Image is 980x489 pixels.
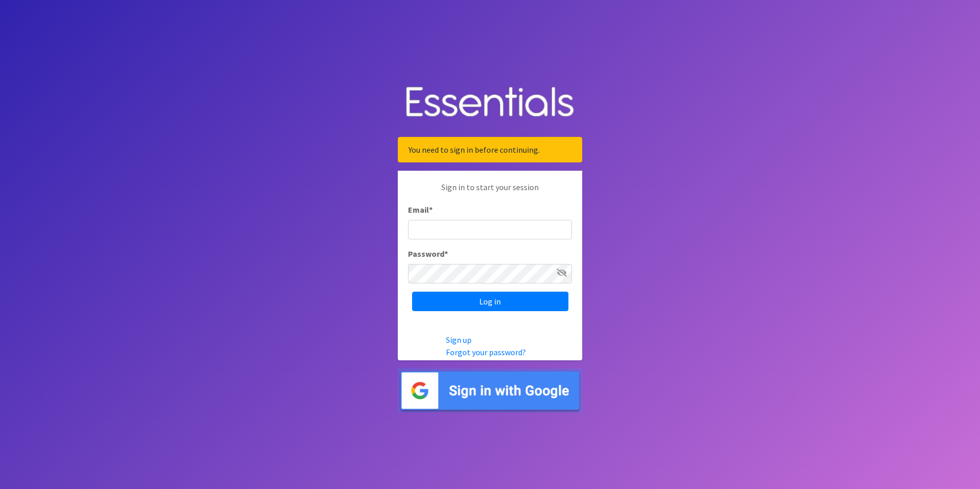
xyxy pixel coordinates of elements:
[398,369,582,413] img: Sign in with Google
[408,181,572,203] p: Sign in to start your session
[429,205,433,215] abbr: required
[412,292,568,311] input: Log in
[398,137,582,162] div: You need to sign in before continuing.
[398,76,582,129] img: Human Essentials
[408,203,433,216] label: Email
[446,335,472,345] a: Sign up
[408,248,448,260] label: Password
[444,249,448,259] abbr: required
[446,347,526,357] a: Forgot your password?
